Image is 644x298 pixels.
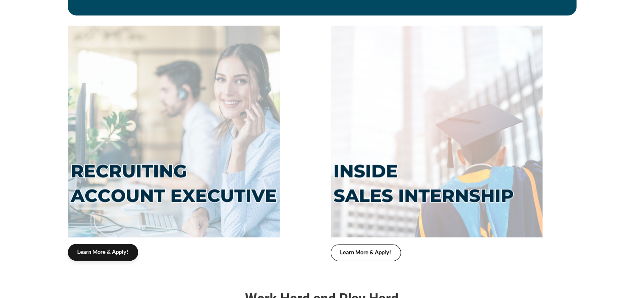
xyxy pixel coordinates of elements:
[68,25,280,237] img: RECRUITING ACCOUNT EXECUTIVE
[331,244,401,261] a: Learn More & Apply!
[331,25,543,237] img: RECRUITING ACCOUNT EXECUTIVE (1)
[77,249,128,255] span: Learn More & Apply!
[68,244,138,261] a: Learn More & Apply!
[340,250,391,255] span: Learn More & Apply!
